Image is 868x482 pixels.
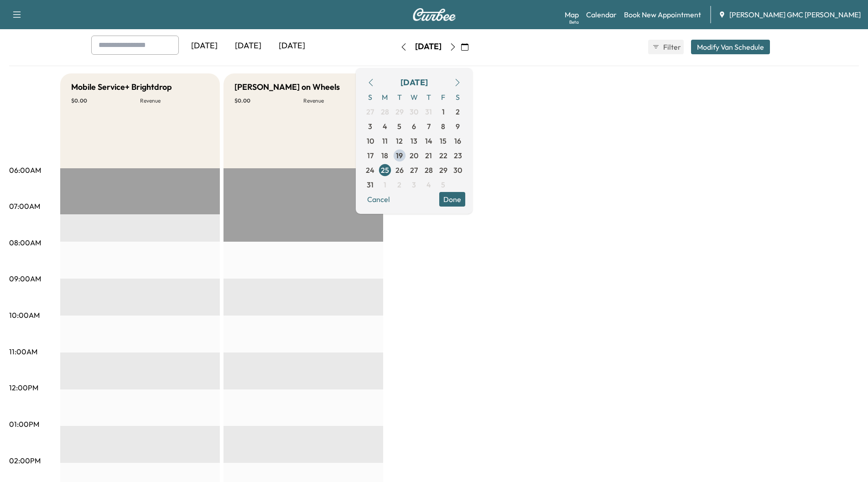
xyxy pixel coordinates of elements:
a: Book New Appointment [624,9,701,20]
span: 16 [454,135,461,146]
span: 1 [442,106,445,117]
a: Calendar [586,9,617,20]
span: 31 [425,106,432,117]
p: 11:00AM [9,346,37,357]
div: [DATE] [415,41,442,52]
span: 2 [456,106,460,117]
span: 27 [410,165,418,176]
span: 14 [425,135,432,146]
span: F [436,90,451,104]
button: Filter [648,40,684,54]
span: 13 [411,135,417,146]
span: 31 [367,179,374,190]
span: 23 [454,150,462,161]
span: 10 [367,135,374,146]
p: 01:00PM [9,419,39,430]
p: 06:00AM [9,165,41,176]
span: 6 [412,121,416,132]
span: 3 [368,121,372,132]
span: 5 [441,179,445,190]
span: S [451,90,465,104]
span: 7 [427,121,431,132]
span: 21 [425,150,432,161]
div: [DATE] [400,76,428,89]
button: Modify Van Schedule [691,40,770,54]
span: 27 [366,106,374,117]
span: T [421,90,436,104]
span: 3 [412,179,416,190]
span: Filter [663,41,680,52]
button: Cancel [363,192,394,207]
span: 25 [381,165,389,176]
span: M [378,90,392,104]
span: 18 [381,150,388,161]
p: 10:00AM [9,310,40,321]
span: 4 [383,121,387,132]
img: Curbee Logo [412,8,456,21]
span: 28 [381,106,389,117]
span: 11 [382,135,388,146]
span: 12 [396,135,403,146]
button: Done [439,192,465,207]
div: [DATE] [270,36,314,57]
span: 20 [410,150,418,161]
p: $ 0.00 [234,97,303,104]
h5: [PERSON_NAME] on Wheels [234,81,340,93]
span: S [363,90,378,104]
span: W [407,90,421,104]
span: 26 [395,165,404,176]
span: 17 [367,150,374,161]
div: Beta [569,19,579,26]
span: 29 [395,106,404,117]
p: Revenue [303,97,372,104]
span: [PERSON_NAME] GMC [PERSON_NAME] [729,9,861,20]
span: 4 [426,179,431,190]
span: 28 [425,165,433,176]
p: $ 0.00 [71,97,140,104]
span: 8 [441,121,445,132]
span: 30 [453,165,462,176]
div: [DATE] [182,36,226,57]
span: T [392,90,407,104]
span: 15 [440,135,447,146]
span: 2 [397,179,401,190]
span: 1 [384,179,386,190]
p: 07:00AM [9,201,40,212]
p: 09:00AM [9,273,41,284]
span: 29 [439,165,447,176]
p: Revenue [140,97,209,104]
span: 30 [410,106,418,117]
p: 12:00PM [9,382,38,393]
p: 08:00AM [9,237,41,248]
span: 5 [397,121,401,132]
span: 22 [439,150,447,161]
span: 9 [456,121,460,132]
a: MapBeta [565,9,579,20]
span: 24 [366,165,374,176]
h5: Mobile Service+ Brightdrop [71,81,172,93]
p: 02:00PM [9,455,41,466]
div: [DATE] [226,36,270,57]
span: 19 [396,150,403,161]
